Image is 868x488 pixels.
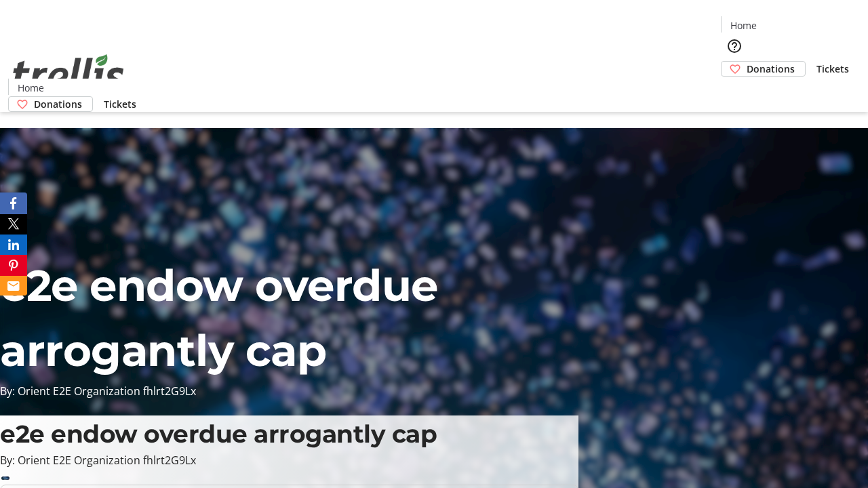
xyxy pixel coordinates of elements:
span: Tickets [816,62,849,76]
img: Orient E2E Organization fhlrt2G9Lx's Logo [8,39,129,107]
a: Home [722,18,765,33]
span: Tickets [104,97,136,111]
button: Cart [721,77,748,104]
span: Donations [34,97,82,111]
span: Home [730,18,757,33]
a: Donations [721,61,806,77]
span: Home [18,81,44,95]
button: Help [721,33,748,60]
a: Donations [8,96,93,112]
a: Home [9,81,52,95]
a: Tickets [93,97,147,111]
a: Tickets [806,62,860,76]
span: Donations [747,62,795,76]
